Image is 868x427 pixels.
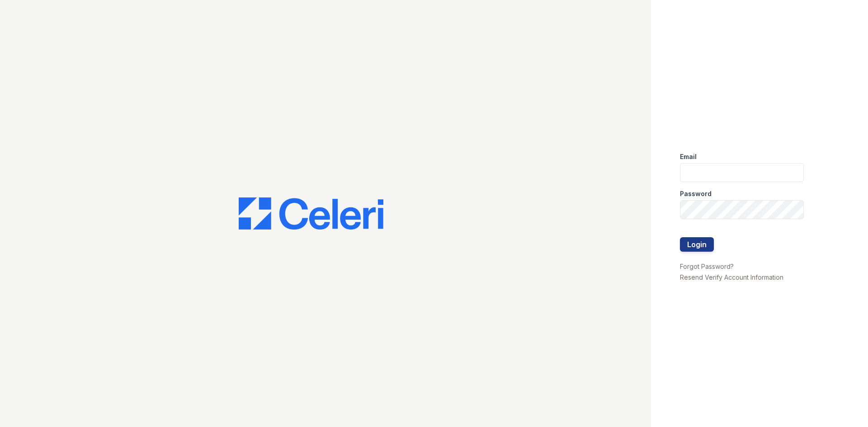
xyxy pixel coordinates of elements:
[680,263,734,270] a: Forgot Password?
[680,237,714,252] button: Login
[680,273,783,281] a: Resend Verify Account Information
[680,189,712,198] label: Password
[239,197,383,230] img: CE_Logo_Blue-a8612792a0a2168367f1c8372b55b34899dd931a85d93a1a3d3e32e68fde9ad4.png
[680,152,697,161] label: Email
